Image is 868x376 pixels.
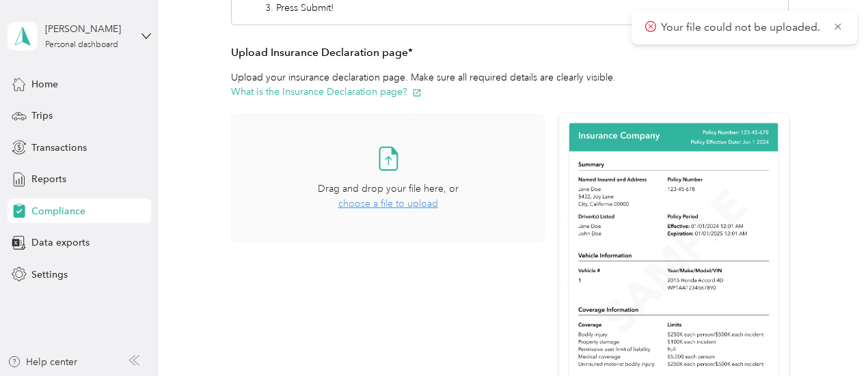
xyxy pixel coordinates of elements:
button: Help center [8,355,77,369]
span: Drag and drop your file here, or [318,183,459,194]
div: Personal dashboard [45,41,118,49]
li: 3. Press Submit! [265,1,492,15]
span: Reports [31,172,66,186]
div: [PERSON_NAME] [45,22,131,36]
span: Trips [31,109,53,123]
span: Data exports [31,235,90,250]
p: Upload your insurance declaration page. Make sure all required details are clearly visible. [231,70,789,99]
iframe: Everlance-gr Chat Button Frame [791,300,868,376]
p: Your file could not be uploaded. [661,19,823,36]
span: Transactions [31,141,87,155]
span: Drag and drop your file here, orchoose a file to upload [232,114,544,242]
span: Compliance [31,204,85,218]
span: Home [31,77,58,91]
button: What is the Insurance Declaration page? [231,85,422,99]
h3: Upload Insurance Declaration page* [231,44,789,61]
span: Settings [31,267,68,282]
span: choose a file to upload [338,198,438,209]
